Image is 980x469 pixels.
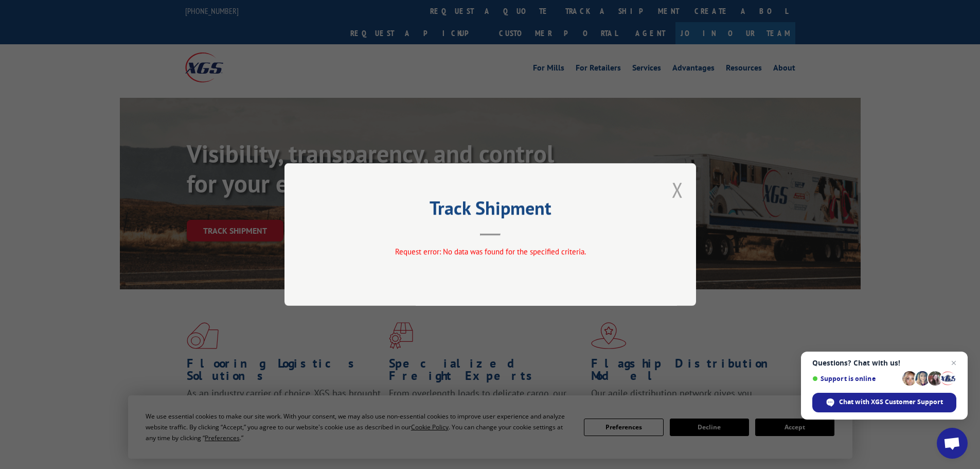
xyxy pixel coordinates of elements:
span: Request error: No data was found for the specified criteria. [395,247,585,256]
h2: Track Shipment [336,201,645,220]
span: Chat with XGS Customer Support [839,397,943,407]
button: Close modal [672,176,683,203]
div: Chat with XGS Customer Support [812,393,956,412]
span: Close chat [948,357,960,369]
span: Questions? Chat with us! [812,359,956,367]
div: Open chat [937,428,968,459]
span: Support is online [812,375,899,383]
